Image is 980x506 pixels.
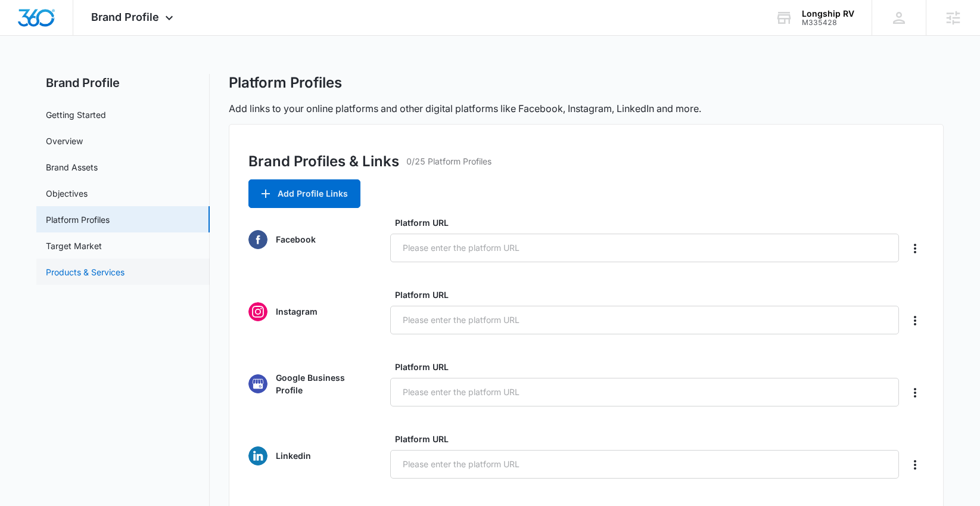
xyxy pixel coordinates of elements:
[390,450,899,479] input: Please enter the platform URL
[390,234,899,262] input: Please enter the platform URL
[802,9,854,18] div: account name
[906,311,924,330] button: Delete
[276,233,316,246] p: Facebook
[248,151,399,172] h3: Brand Profiles & Links
[46,108,106,121] a: Getting Started
[906,455,924,474] button: Delete
[91,11,159,23] span: Brand Profile
[46,240,102,252] a: Target Market
[406,155,491,167] p: 0/25 Platform Profiles
[36,74,210,92] h2: Brand Profile
[46,266,125,278] a: Products & Services
[276,305,318,318] p: Instagram
[802,18,854,27] div: account id
[395,361,904,373] label: Platform URL
[906,239,924,258] button: Delete
[46,187,88,200] a: Objectives
[229,101,944,116] p: Add links to your online platforms and other digital platforms like Facebook, Instagram, LinkedIn...
[390,306,899,334] input: Please enter the platform URL
[229,74,342,92] h1: Platform Profiles
[46,135,83,147] a: Overview
[395,433,904,445] label: Platform URL
[276,449,311,462] p: Linkedin
[276,371,368,396] p: Google Business Profile
[46,161,98,173] a: Brand Assets
[395,216,904,229] label: Platform URL
[46,213,110,226] a: Platform Profiles
[395,288,904,301] label: Platform URL
[906,383,924,402] button: Delete
[248,179,360,208] button: Add Profile Links
[390,378,899,406] input: Please enter the platform URL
